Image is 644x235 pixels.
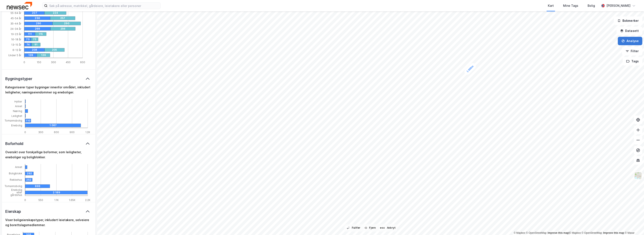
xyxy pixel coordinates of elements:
tspan: 0 [23,61,25,64]
tspan: Under 5 år [8,54,21,57]
div: 205 [52,48,72,52]
button: Analyse [618,37,642,45]
tspan: 450 [66,61,71,64]
div: Map marker [463,62,477,76]
tspan: Tomannsbolig [5,184,22,188]
tspan: 1.2K [85,130,90,134]
tspan: Rekkehus [10,178,22,181]
button: Datasett [617,27,642,35]
div: | [514,231,634,235]
tspan: 45-54 år [11,17,21,20]
tspan: Leilighet [11,114,22,117]
tspan: 55-64 år [11,11,21,15]
button: Tags [623,57,642,66]
tspan: Næring [13,109,22,113]
tspan: Tomannsbolig [5,119,22,122]
tspan: 35-44 år [10,22,21,25]
tspan: 0 [24,198,26,201]
div: 1 067 [49,124,105,127]
div: 111 [28,32,39,36]
tspan: Enebolig [11,124,22,127]
div: 292 [27,172,35,175]
a: OpenStreetMap [582,231,602,234]
div: 91 [34,43,43,46]
tspan: 1.65K [69,198,75,201]
a: Improve this map [603,231,624,234]
div: 224 [53,11,75,15]
div: Viser boligeierskapstyper, inkludert leietakere, selveiere og borettslagsmedlemmer. [5,217,92,228]
div: 208 [32,48,52,52]
div: 252 [26,178,33,182]
div: Boforhold [5,141,23,146]
div: 207 [32,11,52,15]
tspan: 16-18 år [11,38,21,41]
tspan: 13-15 år [11,43,21,46]
div: Mine Tags [563,3,578,8]
div: 290 [36,22,64,25]
tspan: 550 [38,198,43,201]
tspan: 600 [54,130,59,134]
tspan: 1.1K [54,198,59,201]
div: 128 [28,53,41,57]
div: Oversikt over forskjellige boformer, som leiligheter, eneboliger og boligblokker. [5,150,92,160]
div: Kontrollprogram for chat [623,215,644,235]
div: Kart [548,3,554,8]
div: 115 [39,32,50,36]
tspan: 300 [38,130,43,134]
img: Z [634,172,642,180]
div: 257 [60,16,85,20]
a: Mapbox [569,231,581,234]
iframe: Chat Widget [623,215,644,235]
tspan: 6-12 år [12,48,21,52]
div: 110 [26,119,31,122]
tspan: Annet [15,165,22,169]
div: 256 [60,27,85,30]
tspan: 24-34 år [10,27,21,30]
div: 136 [41,53,54,57]
a: Improve this map [548,231,569,234]
div: Eierskap [5,209,21,214]
tspan: Enebolig [11,188,22,191]
tspan: 150 [37,61,41,64]
div: [PERSON_NAME] [606,3,630,8]
div: 72 [33,38,40,41]
div: 869 [35,184,60,188]
tspan: 900 [70,130,75,134]
a: Mapbox [514,231,525,234]
div: Kategoriserer typer bygninger innenfor området, inkludert leiligheter, næringseiendommer og enebo... [5,85,92,95]
input: Søk på adresse, matrikkel, gårdeiere, leietakere eller personer [48,3,160,9]
div: Bolig [588,3,595,8]
div: Bygningstyper [5,76,32,81]
div: 269 [35,27,61,30]
tspan: Hytter [14,100,22,103]
button: Bokmerker [614,16,642,25]
tspan: 0 [24,130,26,134]
div: 2 189 [53,191,115,194]
tspan: 19-23 år [11,33,21,36]
tspan: Boligblokk [9,172,22,175]
div: 290 [64,22,92,25]
tspan: Annet [15,105,22,108]
tspan: 300 [51,61,56,64]
button: Filter [622,47,642,55]
tspan: 600 [80,61,85,64]
tspan: gårdshus [10,193,22,197]
div: 74 [26,43,34,46]
div: 266 [35,16,60,20]
div: 70 [26,38,33,41]
img: newsec-logo.f6e21ccffca1b3a03d2d.png [7,2,32,9]
tspan: eller [16,191,22,194]
tspan: 2.2K [85,198,90,201]
a: OpenStreetMap [526,231,547,234]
